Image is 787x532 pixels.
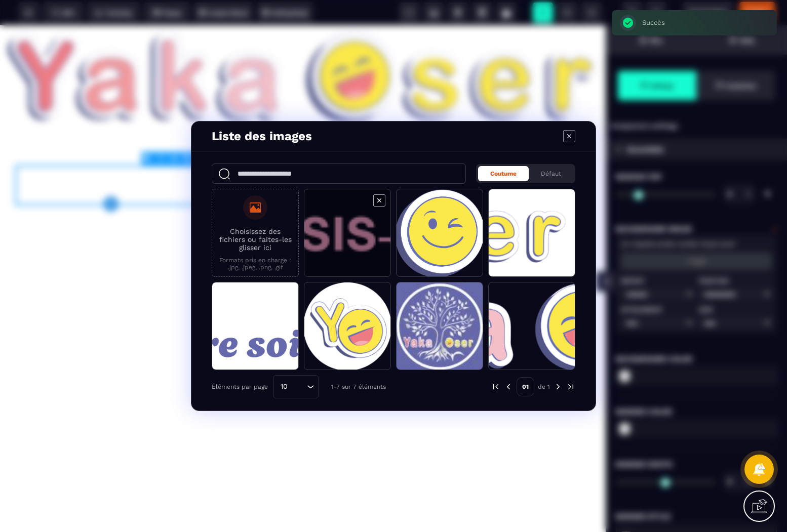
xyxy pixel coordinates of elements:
[212,129,312,143] h4: Liste des images
[538,383,550,391] p: de 1
[566,382,575,391] img: next
[217,227,293,252] p: Choisissez des fichiers ou faites-les glisser ici
[212,383,268,390] p: Éléments par page
[554,382,563,391] img: next
[217,257,293,271] p: Formats pris en charge : .jpg, .jpeg, .png, .gif
[277,381,291,392] span: 10
[291,381,304,392] input: Search for option
[517,377,534,396] p: 01
[331,383,386,390] p: 1-7 sur 7 éléments
[504,382,513,391] img: prev
[490,170,517,177] span: Coutume
[491,382,500,391] img: prev
[541,170,561,177] span: Défaut
[273,375,319,398] div: Search for option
